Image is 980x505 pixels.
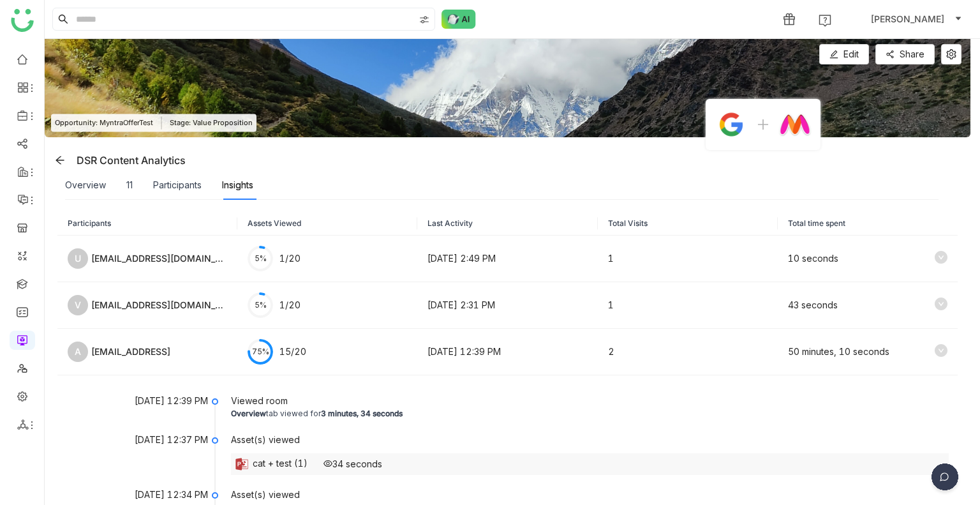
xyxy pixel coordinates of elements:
img: dsr-chat-floating.svg [929,464,961,495]
th: Total Visits [598,213,778,236]
i: account_circle [850,11,866,27]
div: DSR Content Analytics [50,150,186,170]
div: cat + test (1) [253,456,308,472]
div: 11 [126,178,133,192]
th: Assets Viewed [237,213,417,236]
td: 1 [598,236,778,282]
span: [PERSON_NAME] [871,12,944,26]
div: Viewed room [231,394,949,408]
img: search-type.svg [419,15,429,25]
div: 43 seconds [788,298,838,312]
span: Stage: Value Proposition [170,117,253,128]
span: Share [900,47,924,61]
button: Share [875,44,935,64]
div: [DATE] 12:37 PM [80,433,208,447]
span: U [75,248,81,269]
div: 15/20 [279,345,306,359]
span: 5% [248,255,273,262]
div: [DATE] 12:39 PM [80,394,208,408]
div: 10 seconds [788,252,838,266]
img: logo [11,9,34,32]
div: 34 seconds [323,457,382,471]
span: A [75,342,81,362]
span: 75% [248,348,273,356]
div: Asset(s) viewed [231,488,949,502]
div: Overview [65,178,106,192]
th: Total time spent [778,213,958,236]
button: Edit [819,44,869,64]
span: 5% [248,301,273,309]
td: 2 [598,329,778,375]
th: Last Activity [417,213,597,236]
span: Edit [843,47,859,61]
div: 1/20 [279,298,301,312]
div: tab viewed for [231,408,949,420]
div: 50 minutes, 10 seconds [788,345,889,359]
td: [DATE] 2:31 PM [417,282,597,329]
button: account_circle[PERSON_NAME] [848,9,965,29]
div: [EMAIL_ADDRESS][DOMAIN_NAME] [91,298,227,312]
img: ask-buddy-normal.svg [442,10,476,29]
td: [DATE] 2:49 PM [417,236,597,282]
td: [DATE] 12:39 PM [417,329,597,375]
b: 3 minutes, 34 seconds [321,409,403,418]
div: [EMAIL_ADDRESS][DOMAIN_NAME] [91,252,227,266]
div: [EMAIL_ADDRESS] [91,345,170,359]
div: Asset(s) viewed [231,433,949,447]
span: Opportunity: MyntraOfferTest [55,117,153,128]
div: Insights [222,178,253,192]
b: Overview [231,409,266,418]
img: help.svg [819,14,831,27]
th: Participants [57,213,237,236]
td: 1 [598,282,778,329]
div: [DATE] 12:34 PM [80,488,208,502]
img: pptx.svg [234,456,249,472]
span: V [75,295,81,315]
div: 1/20 [279,252,301,266]
div: Participants [153,178,202,192]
